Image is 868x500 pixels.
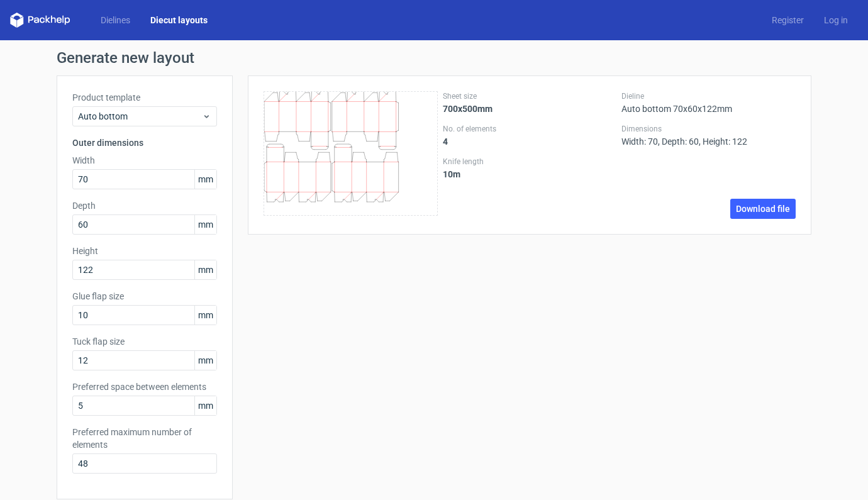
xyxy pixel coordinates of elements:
span: mm [194,306,216,325]
span: mm [194,351,216,370]
div: Width: 70, Depth: 60, Height: 122 [621,124,796,147]
label: Dieline [621,91,796,101]
label: Preferred space between elements [72,381,217,393]
strong: 4 [443,136,448,147]
a: Log in [814,14,858,26]
label: Product template [72,91,217,104]
label: Dimensions [621,124,796,134]
label: Tuck flap size [72,335,217,348]
label: Height [72,245,217,257]
h3: Outer dimensions [72,136,217,149]
label: Sheet size [443,91,617,101]
a: Dielines [91,14,140,26]
a: Download file [730,199,796,219]
span: mm [194,260,216,279]
label: Depth [72,199,217,212]
label: Glue flap size [72,290,217,303]
span: mm [194,396,216,415]
a: Register [762,14,814,26]
label: Preferred maximum number of elements [72,426,217,451]
label: No. of elements [443,124,617,134]
h1: Generate new layout [57,50,811,65]
label: Knife length [443,157,617,167]
span: Auto bottom [78,110,202,123]
div: Auto bottom 70x60x122mm [621,91,796,114]
a: Diecut layouts [140,14,218,26]
strong: 10 m [443,169,460,179]
label: Width [72,154,217,167]
strong: 700x500mm [443,104,492,114]
span: mm [194,170,216,189]
span: mm [194,215,216,234]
